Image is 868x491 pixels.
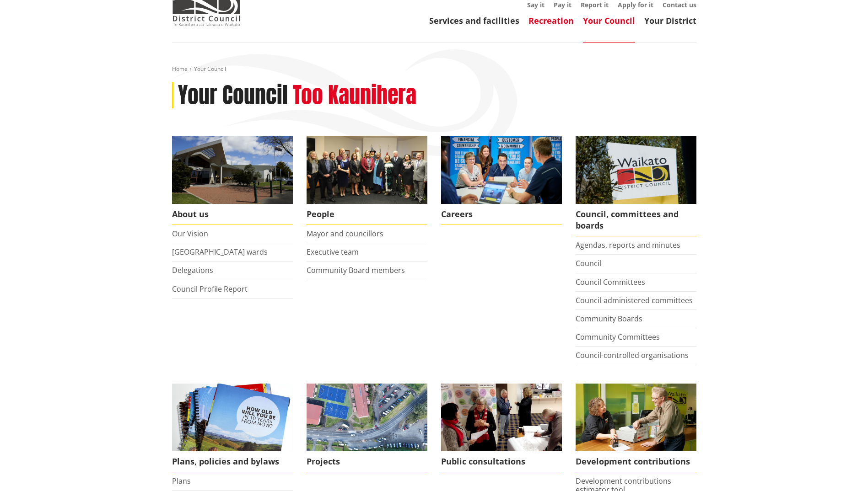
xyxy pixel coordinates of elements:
a: Say it [527,0,545,9]
a: Services and facilities [429,15,519,26]
a: WDC Building 0015 About us [172,136,293,225]
img: DJI_0336 [307,384,427,452]
img: public-consultations [441,384,562,452]
a: 2022 Council People [307,136,427,225]
a: Mayor and councillors [307,229,383,239]
img: WDC Building 0015 [172,136,293,204]
a: FInd out more about fees and fines here Development contributions [576,384,696,473]
span: Projects [307,451,427,472]
span: Public consultations [441,451,562,472]
img: Long Term Plan [172,384,293,452]
a: Delegations [172,265,213,275]
a: Executive team [307,247,359,257]
a: Plans [172,476,191,486]
a: Home [172,65,188,73]
a: Projects [307,384,427,473]
img: 2022 Council [307,136,427,204]
img: Fees [576,384,696,452]
a: Report it [581,0,609,9]
span: Careers [441,204,562,225]
nav: breadcrumb [172,65,696,73]
span: About us [172,204,293,225]
a: Your District [644,15,696,26]
h2: Too Kaunihera [293,82,416,109]
a: Community Boards [576,314,642,324]
a: Waikato-District-Council-sign Council, committees and boards [576,136,696,236]
a: Council [576,258,601,268]
a: Contact us [663,0,696,9]
a: [GEOGRAPHIC_DATA] wards [172,247,268,257]
a: Agendas, reports and minutes [576,240,680,250]
h1: Your Council [178,82,288,109]
img: Waikato-District-Council-sign [576,136,696,204]
span: Development contributions [576,451,696,472]
a: Council-administered committees [576,295,693,305]
span: Your Council [194,65,226,73]
a: public-consultations Public consultations [441,384,562,473]
a: Community Committees [576,332,660,342]
iframe: Messenger Launcher [826,453,859,486]
span: People [307,204,427,225]
a: Council-controlled organisations [576,350,689,360]
span: Council, committees and boards [576,204,696,236]
a: Apply for it [618,0,653,9]
span: Plans, policies and bylaws [172,451,293,472]
a: Your Council [583,15,635,26]
a: We produce a number of plans, policies and bylaws including the Long Term Plan Plans, policies an... [172,384,293,473]
a: Recreation [528,15,574,26]
a: Pay it [554,0,571,9]
a: Careers [441,136,562,225]
a: Council Profile Report [172,284,248,294]
a: Our Vision [172,229,208,239]
img: Office staff in meeting - Career page [441,136,562,204]
a: Council Committees [576,277,645,287]
a: Community Board members [307,265,405,275]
